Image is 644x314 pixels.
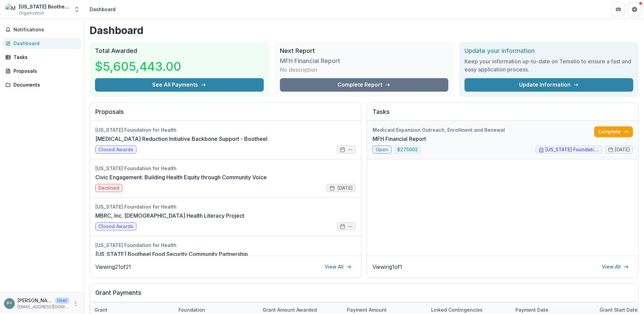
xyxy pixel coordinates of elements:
div: Grant [90,306,111,313]
button: Get Help [628,3,641,16]
a: Dashboard [3,38,81,49]
a: Tasks [3,52,81,63]
h2: Update your information [464,47,633,55]
button: See All Payments [95,78,264,92]
button: Notifications [3,24,81,35]
button: Open entity switcher [72,3,82,16]
p: No description [280,66,317,74]
h2: Tasks [373,108,633,121]
a: [MEDICAL_DATA] Reduction Initiative Backbone Support - Bootheel [95,135,267,143]
a: MFH Financial Report [373,135,426,143]
div: Patricia Cope <pcope@mbrcinc.org> [7,301,12,306]
a: [US_STATE] Bootheel Food Security Community Partnership [95,250,248,258]
p: [EMAIL_ADDRESS][DOMAIN_NAME] [18,304,69,310]
p: [PERSON_NAME] <[EMAIL_ADDRESS][DOMAIN_NAME]> [18,297,53,304]
h3: $5,605,443.00 [95,57,181,75]
a: Complete [594,126,633,137]
a: Update Information [464,78,633,92]
p: Viewing 21 of 21 [95,263,131,271]
nav: breadcrumb [87,4,118,14]
div: Linked Contingencies [427,306,487,313]
span: Notifications [13,27,78,33]
div: Proposals [13,67,76,74]
div: Documents [13,81,76,88]
a: Complete Report [280,78,449,92]
div: Tasks [13,54,76,61]
img: Missouri Bootheel Regional Consortium Incorporated [5,4,16,15]
div: Grant amount awarded [259,306,321,313]
a: Civic Engagement: Building Health Equity through Community Voice [95,173,267,181]
button: Partners [612,3,625,16]
h1: Dashboard [90,24,639,36]
a: View All [321,261,356,272]
p: Viewing 1 of 1 [373,263,402,271]
h2: Next Report [280,47,449,55]
h2: Total Awarded [95,47,264,55]
div: Grant start date [595,306,642,313]
p: User [55,297,69,304]
div: Dashboard [13,40,76,47]
div: Dashboard [90,6,116,13]
div: Foundation [174,306,209,313]
h2: Grant Payments [95,289,633,302]
div: Payment Amount [343,306,391,313]
div: Payment date [511,306,552,313]
button: More [72,300,80,308]
a: Proposals [3,65,81,76]
h3: Keep your information up-to-date on Temelio to ensure a fast and easy application process. [464,57,633,73]
h2: Proposals [95,108,356,121]
div: [US_STATE] Bootheel Regional Consortium Incorporated [19,3,69,10]
span: Organization [19,10,44,16]
h3: MFH Financial Report [280,57,340,65]
a: MBRC, Inc. [DEMOGRAPHIC_DATA] Health Literacy Project [95,212,244,220]
a: Documents [3,79,81,90]
a: View All [598,261,633,272]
